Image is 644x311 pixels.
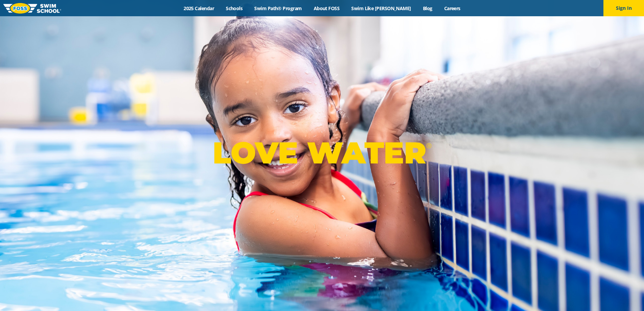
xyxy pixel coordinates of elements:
a: Schools [220,5,248,12]
a: 2025 Calendar [178,5,220,12]
img: FOSS Swim School Logo [3,3,61,14]
a: Swim Path® Program [248,5,308,12]
a: Careers [438,5,466,12]
sup: ® [426,141,431,150]
a: About FOSS [308,5,345,12]
p: LOVE WATER [213,135,431,171]
a: Blog [417,5,438,12]
a: Swim Like [PERSON_NAME] [345,5,417,12]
